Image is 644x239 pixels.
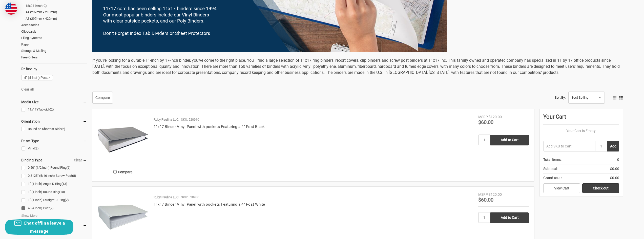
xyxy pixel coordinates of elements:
[26,3,87,9] a: 18x24 (Arch-C)
[610,166,619,171] span: $0.00
[478,119,493,125] span: $60.00
[555,94,566,101] label: Sort By:
[21,197,87,204] a: 1" (1 Inch) Straight-D Ring
[543,166,557,171] span: Subtotal:
[543,128,619,134] p: Your Cart Is Empty.
[21,145,87,152] a: Vinyl
[26,15,87,22] a: A3 (297mm x 420mm)
[21,99,87,105] h5: Media Size
[21,138,87,144] h5: Panel Type
[617,157,619,162] span: 0
[543,175,562,181] span: Grand total:
[582,183,619,193] a: Check out
[21,189,87,195] a: 1" (1 inch) Round Ring
[24,220,65,234] span: Chat offline leave a message
[154,195,179,200] p: Ruby Paulina LLC.
[50,206,54,210] span: (2)
[154,202,265,207] a: 11x17 Binder Vinyl Panel with pockets Featuring a 4" Post White
[610,175,619,181] span: $0.00
[92,92,113,104] a: Compare
[543,141,595,151] input: Add SKU to Cart
[35,146,39,150] span: (2)
[21,213,37,218] span: Show More
[490,212,529,223] input: Add to Cart
[65,198,69,202] span: (2)
[74,158,82,162] a: Clear
[21,75,53,80] a: 4" (4 inch) Post
[61,182,67,186] span: (13)
[489,192,502,197] span: $120.00
[5,3,17,15] img: duty and tax information for United States
[154,124,265,129] a: 11x17 Binder Vinyl Panel with pockets Featuring a 4" Post Black
[607,141,619,151] button: Add
[50,107,54,111] span: (2)
[489,115,502,119] span: $120.00
[21,172,87,179] a: 0.3125" (5/16 inch) Screw Post
[61,127,65,131] span: (2)
[21,87,34,91] a: Clear all
[21,41,87,48] a: Paper
[21,181,87,187] a: 1" (1 inch) Angle-D Ring
[21,118,87,124] h5: Orientation
[67,166,71,169] span: (6)
[113,170,117,173] input: Compare
[21,157,87,163] h5: Binding Type
[478,192,488,197] div: MSRP
[181,117,199,122] p: SKU: 520910
[98,114,148,165] img: 11x17 Binder Vinyl Panel with pockets Featuring a 4" Post Black
[5,219,73,235] button: Chat offline leave a message
[72,174,76,178] span: (8)
[543,183,580,193] a: View Cart
[21,205,87,212] a: 4" (4 inch) Post
[21,126,87,133] a: Bound on Shortest Side
[98,168,148,176] label: Compare
[543,113,619,125] div: Your Cart
[21,106,87,113] a: 11x17 (Tabloid)
[478,197,493,203] span: $60.00
[26,9,87,15] a: A4 (297mm x 210mm)
[21,66,87,72] h5: Refine by
[21,22,87,28] a: Accessories
[21,35,87,41] a: Filing Systems
[490,135,529,145] input: Add to Cart
[21,54,87,61] a: Free Offers
[543,157,562,162] span: Total Items:
[21,28,87,35] a: Clipboards
[181,195,199,200] p: SKU: 520980
[602,225,644,239] iframe: Google Customer Reviews
[59,190,65,194] span: (10)
[154,117,179,122] p: Ruby Paulina LLC.
[92,58,620,75] span: If you're looking for a durable 11-inch by 17-inch binder, you've come to the right place. You'll...
[478,114,488,120] div: MSRP
[21,48,87,54] a: Storage & Mailing
[21,164,87,171] a: 0.50" (1/2 inch) Round Ring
